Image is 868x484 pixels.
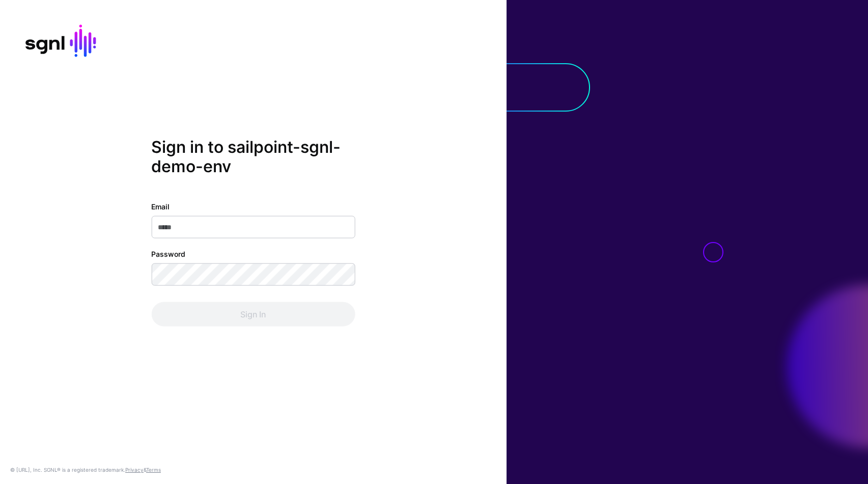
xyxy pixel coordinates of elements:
[151,138,355,177] h2: Sign in to sailpoint-sgnl-demo-env
[151,201,170,211] label: Email
[125,467,144,473] a: Privacy
[146,467,161,473] a: Terms
[10,466,161,474] div: © [URL], Inc. SGNL® is a registered trademark. &
[151,248,185,259] label: Password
